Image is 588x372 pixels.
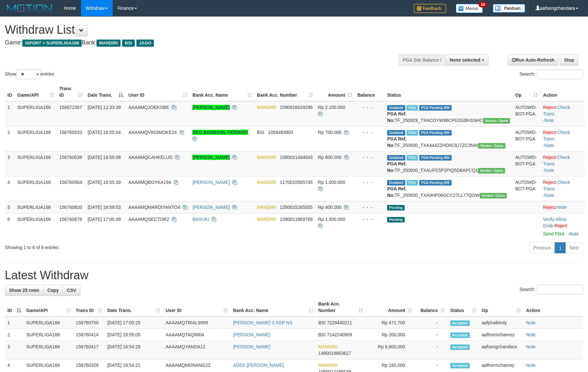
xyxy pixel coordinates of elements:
[387,130,405,136] span: Grabbed
[544,168,554,173] a: Note
[59,155,82,160] span: 156760538
[318,105,345,110] span: Rp 2.100.000
[257,205,276,210] span: MANDIRI
[5,213,15,240] td: 6
[128,205,180,210] span: AAAAMQMARDIYANTO4
[268,130,293,135] span: Copy 1058483903 to clipboard
[407,155,418,161] span: Marked by aafsengchandara
[122,40,135,47] span: BSI
[15,83,57,101] th: Game/API: activate to sort column ascending
[414,4,446,13] img: Feedback.jpg
[415,298,448,317] th: Balance: activate to sort column ascending
[385,101,513,126] td: TF_250929_TXACOYW96CPG3GBH1NHC
[43,285,63,296] a: Copy
[87,217,121,222] span: [DATE] 17:00:49
[385,151,513,176] td: TF_250930_TXAUFE5P2PIQ5D6APCQ1
[540,126,585,151] td: · ·
[318,332,326,337] span: BSI
[5,126,15,151] td: 2
[415,341,448,359] td: -
[257,217,276,222] span: MANDIRI
[257,155,276,160] span: MANDIRI
[357,216,382,222] div: - - -
[316,298,365,317] th: Bank Acc. Number: activate to sort column ascending
[483,118,510,124] span: Vendor URL: https://trx31.1velocity.biz
[280,155,313,160] span: Copy 1080021494043 to clipboard
[387,205,405,210] span: Pending
[15,101,57,126] td: SUPERLIGA168
[230,298,316,317] th: Bank Acc. Name: activate to sort column ascending
[544,143,554,148] a: Note
[524,298,583,317] th: Action
[387,186,407,198] b: PGA Ref. No:
[357,179,382,186] div: - - -
[16,69,40,79] select: Showentries
[128,130,177,135] span: AAAAMQVINSMOKE24
[73,341,105,359] td: 156760417
[87,155,121,160] span: [DATE] 16:55:08
[479,298,524,317] th: Op: activate to sort column ascending
[478,2,487,7] span: 34
[24,317,73,329] td: SUPERLIGA168
[479,317,524,329] td: aafphalkimly
[5,298,24,317] th: ID: activate to sort column descending
[407,130,418,136] span: Marked by aafsengchandara
[128,180,171,185] span: AAAAMQBOYKA194
[508,54,559,66] a: Run Auto-Refresh
[163,298,230,317] th: User ID: activate to sort column ascending
[419,130,452,136] span: PGA Pending
[5,151,15,176] td: 3
[407,105,418,111] span: Marked by aafsengchandara
[192,205,230,210] a: [PERSON_NAME]
[544,118,554,123] a: Note
[5,317,24,329] td: 1
[73,298,105,317] th: Trans ID: activate to sort column ascending
[479,341,524,359] td: aafsengchandara
[67,288,76,293] span: CSV
[280,205,313,210] span: Copy 1350015265505 to clipboard
[318,351,351,356] span: Copy 1480019663627 to clipboard
[73,317,105,329] td: 156760750
[192,180,230,185] a: [PERSON_NAME]
[387,105,405,111] span: Grabbed
[520,285,583,294] label: Search:
[318,320,326,325] span: BSI
[526,344,536,349] a: Note
[233,320,292,325] a: [PERSON_NAME] S KEP NS
[15,126,57,151] td: SUPERLIGA168
[5,40,386,46] h4: Game: Bank:
[407,180,418,186] span: Marked by aafsengchandara
[24,298,73,317] th: Game/API: activate to sort column ascending
[257,180,276,185] span: MANDIRI
[128,217,169,222] span: AAAAMQSECTOR2
[540,201,585,213] td: ·
[387,180,405,186] span: Grabbed
[163,317,230,329] td: AAAAMQTRIAL9999
[387,111,407,123] b: PGA Ref. No:
[5,3,54,13] img: MOTION_logo.png
[87,105,121,110] span: [DATE] 12:33:39
[85,83,126,101] th: Date Trans.: activate to sort column descending
[419,180,452,186] span: PGA Pending
[254,83,316,101] th: Bank Acc. Number: activate to sort column ascending
[97,40,121,47] span: MANDIRI
[543,155,556,160] a: Reject
[22,40,82,47] span: ISPORT > SUPERLIGA168
[543,217,554,222] a: Verify
[450,344,470,350] span: Accepted
[136,40,154,47] span: JAGO
[557,205,567,210] a: Note
[128,105,169,110] span: AAAAMQJOEKOBE
[318,155,341,160] span: Rp 600.000
[105,341,163,359] td: [DATE] 16:54:29
[357,204,382,210] div: - - -
[554,223,567,228] a: Reject
[5,83,15,101] th: ID
[357,154,382,161] div: - - -
[63,285,80,296] a: CSV
[357,104,382,111] div: - - -
[513,176,540,201] td: AUTOWD-BOT-PGA
[415,317,448,329] td: -
[450,57,480,63] span: None selected
[280,217,313,222] span: Copy 1390011869769 to clipboard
